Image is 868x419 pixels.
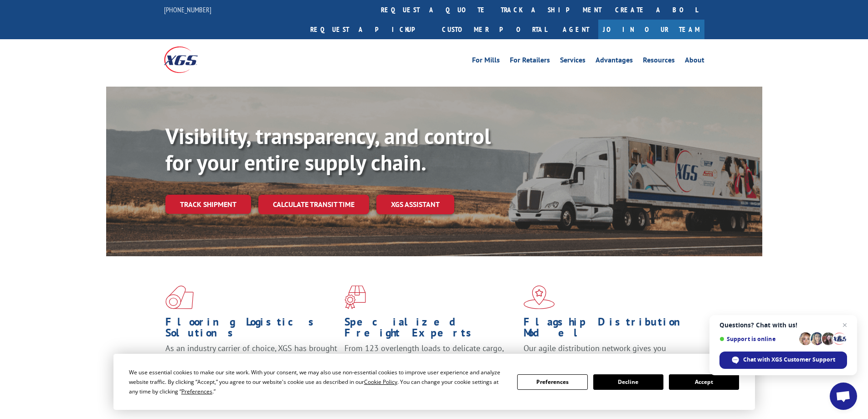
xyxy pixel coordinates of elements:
h1: Flagship Distribution Model [524,316,696,343]
h1: Flooring Logistics Solutions [165,316,338,343]
a: Advantages [596,57,633,67]
img: xgs-icon-total-supply-chain-intelligence-red [165,285,194,309]
a: For Mills [472,57,500,67]
button: Preferences [517,374,587,390]
span: Cookie Policy [364,378,397,386]
span: Chat with XGS Customer Support [743,356,835,364]
a: For Retailers [510,57,550,67]
a: Request a pickup [303,20,435,39]
span: Our agile distribution network gives you nationwide inventory management on demand. [524,343,691,364]
a: Calculate transit time [258,195,369,214]
h1: Specialized Freight Experts [344,316,517,343]
span: Support is online [719,336,796,342]
img: xgs-icon-flagship-distribution-model-red [524,285,555,309]
p: From 123 overlength loads to delicate cargo, our experienced staff knows the best way to move you... [344,343,517,383]
span: Questions? Chat with us! [719,321,847,329]
span: As an industry carrier of choice, XGS has brought innovation and dedication to flooring logistics... [165,343,337,375]
a: Open chat [830,383,857,410]
button: Accept [669,374,739,390]
div: We use essential cookies to make our site work. With your consent, we may also use non-essential ... [129,367,506,396]
button: Decline [593,374,663,390]
a: [PHONE_NUMBER] [164,5,211,14]
a: Resources [643,57,675,67]
b: Visibility, transparency, and control for your entire supply chain. [165,122,491,176]
a: About [685,57,704,67]
a: XGS ASSISTANT [376,195,454,214]
a: Agent [554,20,598,39]
img: xgs-icon-focused-on-flooring-red [344,285,366,309]
a: Customer Portal [435,20,554,39]
div: Cookie Consent Prompt [113,354,755,410]
span: Chat with XGS Customer Support [719,352,847,369]
span: Preferences [181,388,212,395]
a: Services [560,57,586,67]
a: Join Our Team [598,20,704,39]
a: Track shipment [165,195,251,214]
